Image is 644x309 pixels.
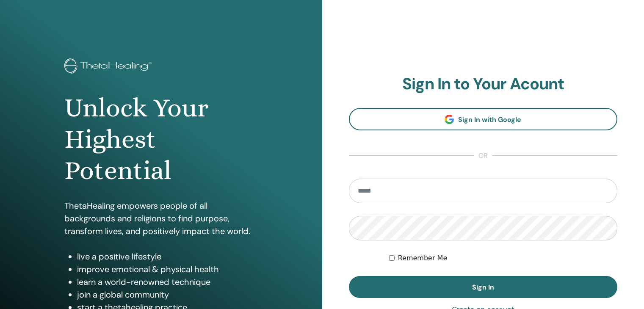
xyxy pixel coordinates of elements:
[389,253,617,263] div: Keep me authenticated indefinitely or until I manually logout
[349,74,618,94] h2: Sign In to Your Acount
[349,108,618,130] a: Sign In with Google
[64,92,258,187] h1: Unlock Your Highest Potential
[398,253,448,263] label: Remember Me
[64,199,258,237] p: ThetaHealing empowers people of all backgrounds and religions to find purpose, transform lives, a...
[458,115,521,124] span: Sign In with Google
[349,276,618,298] button: Sign In
[472,283,494,292] span: Sign In
[77,288,258,301] li: join a global community
[77,263,258,276] li: improve emotional & physical health
[77,276,258,288] li: learn a world-renowned technique
[474,151,492,161] span: or
[77,250,258,263] li: live a positive lifestyle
